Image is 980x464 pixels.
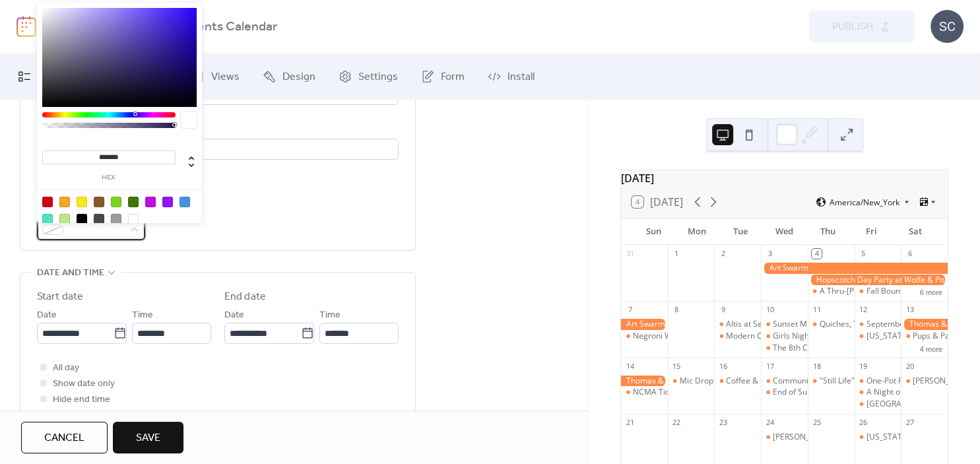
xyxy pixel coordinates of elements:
div: 31 [625,249,635,259]
div: 18 [812,361,822,371]
div: 9 [718,305,728,315]
a: Form [411,59,474,94]
div: 21 [625,418,635,428]
div: The 8th Continent with [PERSON_NAME] [773,343,919,354]
div: SC [931,10,964,43]
div: Modern Calligraphy for Beginners at W.E.L.D. Wine & Beer [714,331,761,342]
div: Fall Bounty Macarons [855,286,901,297]
div: Sun [632,218,675,245]
div: Wed [762,218,806,245]
div: Wilson Jazz Festival [901,376,948,387]
div: Art Swarm [761,263,948,274]
span: Date and time [37,265,104,281]
div: Pups & Pastries [913,331,970,342]
div: Thomas & Friends in the Garden at New Hope Valley Railway [901,319,948,330]
div: Altis at Serenity Sangria Social [714,319,761,330]
button: Cancel [21,422,108,453]
div: [DATE] [621,170,948,186]
span: Settings [358,69,398,85]
div: 26 [859,418,868,428]
div: #FFFFFF [128,214,139,224]
div: #4A4A4A [94,214,104,224]
div: Sunset Music Series [761,319,808,330]
div: 1 [672,249,682,259]
div: Sat [894,218,937,245]
div: 12 [859,305,868,315]
span: America/New_York [830,198,899,206]
label: hex [42,174,176,182]
div: Girls Night Out [761,331,808,342]
div: Thu [806,218,850,245]
span: Time [319,308,341,323]
div: 23 [718,418,728,428]
div: North Carolina FC vs. Miami FC: Fall Fest/State Fair/College Night [855,432,901,443]
b: Local Events Calendar [151,15,277,40]
div: September Apples Aplenty [866,319,964,330]
div: Negroni Week Kickoff Event [633,331,734,342]
div: Negroni Week Kickoff Event [621,331,668,342]
div: Quiches, Tarts, Pies ... Oh My! [808,319,855,330]
div: #000000 [77,214,87,224]
div: September Apples Aplenty [855,319,901,330]
div: End of Summer Cast Iron Cooking [761,387,808,398]
div: 13 [905,305,915,315]
div: #F5A623 [59,197,70,207]
div: Homegrown National Park with Professor Doug Tallamy [855,399,901,410]
div: 8 [672,305,682,315]
span: Time [132,308,153,323]
div: Start date [37,289,83,305]
div: #50E3C2 [42,214,53,224]
div: #F8E71C [77,197,87,207]
div: Coffee & Culture [714,376,761,387]
div: 11 [812,305,822,315]
div: 16 [718,361,728,371]
div: Fri [850,218,894,245]
div: North Carolina FC vs. El Paso Locomotive: BBQ, Beer, Bourbon Night [855,331,901,342]
div: NCMA Tidewater Tea [621,387,668,398]
div: Tue [719,218,762,245]
span: Cancel [44,430,84,446]
div: 2 [718,249,728,259]
span: Form [441,69,465,85]
div: A Night of Romantasy Gala [855,387,901,398]
div: A Thru-Hiker’s Journey on the Pacific Crest Trail [808,286,855,297]
div: One-Pot Pasta [855,376,901,387]
a: Install [478,59,544,94]
div: Altis at Serenity Sangria Social [726,319,837,330]
span: Date [224,308,244,323]
div: A Night of Romantasy Gala [866,387,964,398]
div: [PERSON_NAME]’s Book Club [773,432,879,443]
div: 22 [672,418,682,428]
span: Save [136,430,160,446]
div: Mic Drop Club [680,376,732,387]
div: Girls Night Out [773,331,827,342]
div: Location [37,121,396,137]
div: The 8th Continent with Dr. Meg Lowman [761,343,808,354]
div: 10 [765,305,775,315]
div: 5 [859,249,868,259]
div: Thomas & Friends in the Garden at New Hope Valley Railway [621,376,668,387]
div: 24 [765,418,775,428]
div: 17 [765,361,775,371]
div: "Still Life" Wine Tasting [808,376,855,387]
div: 27 [905,418,915,428]
div: Quiches, Tarts, Pies ... Oh My! [820,319,927,330]
a: Settings [329,59,408,94]
span: All day [53,360,79,376]
div: Hopscotch Day Party at Wolfe & Porter [808,275,948,286]
div: 20 [905,361,915,371]
span: Design [282,69,315,85]
div: #BD10E0 [145,197,156,207]
div: Coffee & Culture [726,376,787,387]
div: 4 [812,249,822,259]
img: logo [16,16,36,37]
div: Modern Calligraphy for Beginners at W.E.L.D. Wine & Beer [726,331,940,342]
div: Art Swarm [621,319,668,330]
a: Views [181,59,249,94]
div: 14 [625,361,635,371]
div: Mon [675,218,719,245]
div: Pups & Pastries [901,331,948,342]
div: #B8E986 [59,214,70,224]
div: 19 [859,361,868,371]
